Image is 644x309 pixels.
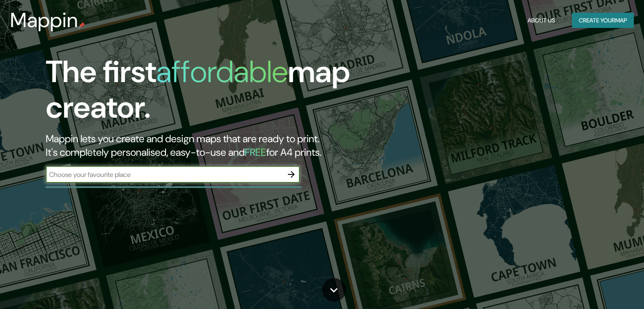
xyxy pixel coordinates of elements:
button: Create yourmap [572,13,634,28]
h2: Mappin lets you create and design maps that are ready to print. It's completely personalised, eas... [46,132,368,159]
h5: FREE [245,146,266,159]
h3: Mappin [10,8,78,32]
button: About Us [524,13,558,28]
img: mappin-pin [78,22,85,29]
input: Choose your favourite place [46,170,283,179]
h1: affordable [156,52,288,91]
h1: The first map creator. [46,54,368,132]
